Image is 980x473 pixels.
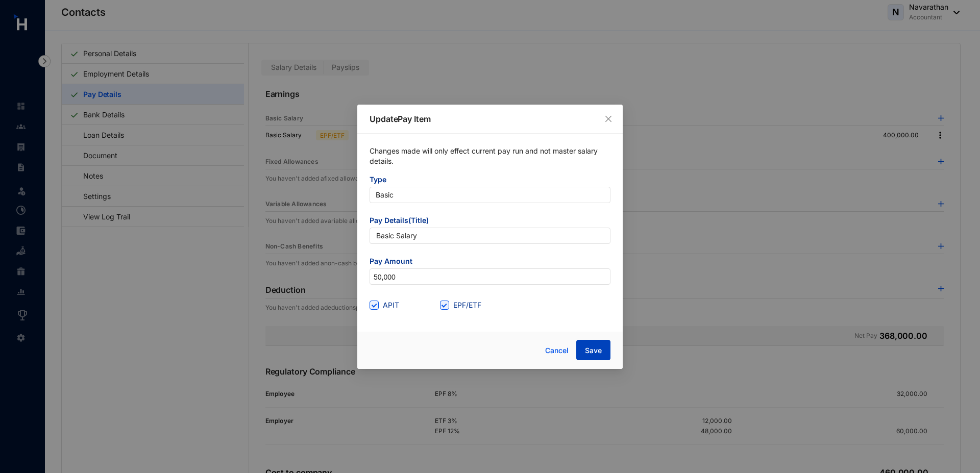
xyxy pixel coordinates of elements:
span: Pay Amount [370,256,610,268]
span: EPF/ETF [449,300,485,311]
p: Changes made will only effect current pay run and not master salary details. [370,146,610,175]
button: Save [576,340,610,360]
span: Type [370,175,610,187]
span: close [604,115,612,123]
p: Update Pay Item [370,113,610,125]
button: Cancel [537,340,576,361]
span: APIT [379,300,403,311]
input: Amount [370,269,610,285]
input: Pay item title [370,228,610,244]
span: Cancel [545,345,569,356]
span: Save [585,345,602,356]
span: Basic [376,187,604,203]
span: Pay Details(Title) [370,215,610,228]
button: Close [603,113,614,125]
